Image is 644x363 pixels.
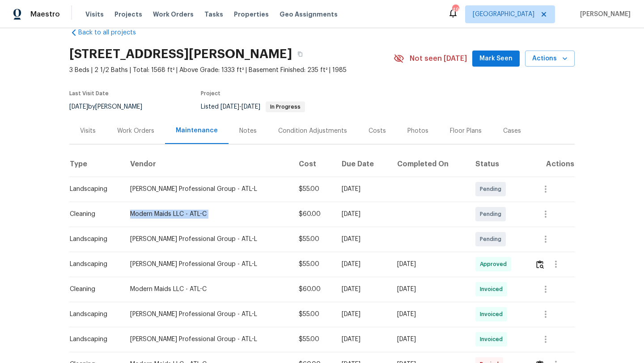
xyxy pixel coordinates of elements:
[85,10,104,19] span: Visits
[69,152,123,177] th: Type
[299,285,327,294] div: $60.00
[532,53,568,64] span: Actions
[117,127,154,135] div: Work Orders
[130,285,284,294] div: Modern Maids LLC - ATL-C
[70,285,116,294] div: Cleaning
[535,253,545,275] button: Review Icon
[239,127,257,135] div: Notes
[528,152,575,177] th: Actions
[299,210,327,219] div: $60.00
[234,10,269,19] span: Properties
[69,28,155,37] a: Back to all projects
[130,185,284,194] div: [PERSON_NAME] Professional Group - ATL-L
[369,127,386,135] div: Costs
[407,127,428,135] div: Photos
[201,91,220,96] span: Project
[480,285,506,294] span: Invoiced
[70,235,116,244] div: Landscaping
[299,310,327,319] div: $55.00
[468,152,528,177] th: Status
[80,127,96,135] div: Visits
[480,210,505,219] span: Pending
[130,210,284,219] div: Modern Maids LLC - ATL-C
[536,260,544,269] img: Review Icon
[267,104,304,110] span: In Progress
[114,10,142,19] span: Projects
[342,285,383,294] div: [DATE]
[342,260,383,269] div: [DATE]
[70,310,116,319] div: Landscaping
[130,335,284,344] div: [PERSON_NAME] Professional Group - ATL-L
[70,210,116,219] div: Cleaning
[69,101,153,112] div: by [PERSON_NAME]
[241,104,260,110] span: [DATE]
[278,127,347,135] div: Condition Adjustments
[335,152,390,177] th: Due Date
[130,310,284,319] div: [PERSON_NAME] Professional Group - ATL-L
[201,104,305,110] span: Listed
[525,51,575,67] button: Actions
[342,235,383,244] div: [DATE]
[70,335,116,344] div: Landscaping
[123,152,291,177] th: Vendor
[299,235,327,244] div: $55.00
[397,310,461,319] div: [DATE]
[410,54,467,63] span: Not seen [DATE]
[397,335,461,344] div: [DATE]
[342,210,383,219] div: [DATE]
[292,152,335,177] th: Cost
[342,335,383,344] div: [DATE]
[280,10,338,19] span: Geo Assignments
[220,104,239,110] span: [DATE]
[70,185,116,194] div: Landscaping
[69,104,88,110] span: [DATE]
[69,50,292,59] h2: [STREET_ADDRESS][PERSON_NAME]
[480,260,510,269] span: Approved
[130,235,284,244] div: [PERSON_NAME] Professional Group - ATL-L
[480,335,506,344] span: Invoiced
[69,66,394,75] span: 3 Beds | 2 1/2 Baths | Total: 1568 ft² | Above Grade: 1333 ft² | Basement Finished: 235 ft² | 1985
[473,10,534,19] span: [GEOGRAPHIC_DATA]
[503,127,521,135] div: Cases
[30,10,60,19] span: Maestro
[299,185,327,194] div: $55.00
[397,260,461,269] div: [DATE]
[397,285,461,294] div: [DATE]
[480,310,506,319] span: Invoiced
[342,310,383,319] div: [DATE]
[299,335,327,344] div: $55.00
[70,260,116,269] div: Landscaping
[153,10,194,19] span: Work Orders
[292,46,308,62] button: Copy Address
[299,260,327,269] div: $55.00
[342,185,383,194] div: [DATE]
[480,235,505,244] span: Pending
[480,185,505,194] span: Pending
[479,53,513,64] span: Mark Seen
[176,126,218,135] div: Maintenance
[130,260,284,269] div: [PERSON_NAME] Professional Group - ATL-L
[390,152,468,177] th: Completed On
[450,127,482,135] div: Floor Plans
[220,104,260,110] span: -
[472,51,520,67] button: Mark Seen
[204,11,223,17] span: Tasks
[576,10,631,19] span: [PERSON_NAME]
[69,91,109,96] span: Last Visit Date
[452,5,458,14] div: 49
